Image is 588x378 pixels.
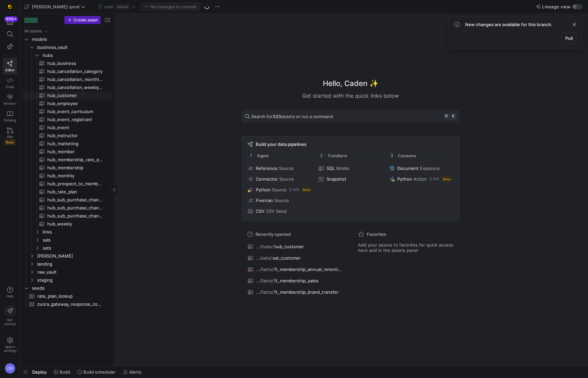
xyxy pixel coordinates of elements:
[266,208,287,214] span: CSV Seed
[279,176,294,182] span: Source
[327,176,346,182] span: Snapshot
[23,164,111,172] div: Press SPACE to select this row.
[23,107,111,115] a: hub_event_curriculum​​​​​​​​​​
[47,204,104,212] span: hub_sub_purchase_channel_weekly_forecast​​​​​​​​​​
[23,67,111,75] a: hub_cancellation_category​​​​​​​​​​
[47,148,104,156] span: hub_member​​​​​​​​​​
[47,92,104,99] span: hub_customer​​​​​​​​​​
[23,228,111,236] div: Press SPACE to select this row.
[336,166,349,171] span: Model
[23,220,111,228] a: hub_weekly​​​​​​​​​​
[47,132,104,139] span: hub_instructor​​​​​​​​​​
[289,187,299,192] span: 0 left
[3,108,17,125] a: Catalog
[6,85,14,89] span: Code
[47,164,104,172] span: hub_membership​​​​​​​​​​
[47,212,104,220] span: hub_sub_purchase_channel​​​​​​​​​​
[23,268,111,276] div: Press SPACE to select this row.
[442,176,452,182] span: Beta
[246,164,313,172] button: ReferenceSource
[47,156,104,164] span: hub_membership_rate_plan​​​​​​​​​​
[37,260,110,268] span: landing
[47,76,104,83] span: hub_cancellation_monthly_forecast​​​​​​​​​​
[256,141,306,147] span: Build your data pipelines
[246,175,313,183] button: ConnectorSource
[565,35,573,41] span: Pull
[129,369,141,375] span: Alerts
[23,75,111,83] a: hub_cancellation_monthly_forecast​​​​​​​​​​
[6,294,14,298] span: Help
[3,284,17,301] button: Help
[4,101,16,105] span: Monitor
[23,51,111,59] div: Press SPACE to select this row.
[397,166,419,171] span: Document
[73,18,98,22] span: Create asset
[23,220,111,228] div: Press SPACE to select this row.
[37,268,110,276] span: raw_vault
[23,292,111,300] div: Press SPACE to select this row.
[255,231,291,237] span: Recently opened
[273,255,301,261] span: sat_customer
[23,156,111,164] a: hub_membership_rate_plan​​​​​​​​​​
[23,188,111,196] div: Press SPACE to select this row.
[256,278,274,283] span: .../facts/
[51,366,73,378] button: Build
[23,99,111,107] a: hub_employee​​​​​​​​​​
[4,16,18,22] div: 999+
[23,180,111,188] a: hub_prospect_to_member_conversion​​​​​​​​​​
[23,91,111,99] div: Press SPACE to select this row.
[3,58,17,75] a: Editor
[64,16,101,24] button: Create asset
[256,289,274,295] span: .../facts/
[413,176,427,182] span: Action
[23,139,111,148] div: Press SPACE to select this row.
[47,60,104,67] span: hub_business​​​​​​​​​​
[3,125,17,148] a: PRsBeta
[23,172,111,180] a: hub_monthly​​​​​​​​​​
[246,242,345,251] button: .../hubs/hub_customer
[47,100,104,107] span: hub_employee​​​​​​​​​​
[23,115,111,123] div: Press SPACE to select this row.
[47,116,104,123] span: hub_event_registrant​​​​​​​​​​
[272,187,287,192] span: Source
[388,164,455,172] button: DocumentExposure
[450,113,456,119] kbd: k
[32,4,79,9] span: [PERSON_NAME]-prod
[3,16,17,28] button: 999+
[47,108,104,115] span: hub_event_curriculum​​​​​​​​​​
[23,148,111,156] div: Press SPACE to select this row.
[246,265,345,274] button: .../facts/ft_membership_annual_retention
[23,172,111,180] div: Press SPACE to select this row.
[256,187,271,192] span: Python
[23,2,87,11] button: [PERSON_NAME]-prod
[23,123,111,131] a: hub_event​​​​​​​​​​
[37,292,104,300] span: rate_plan_lookup​​​​​​
[23,67,111,75] div: Press SPACE to select this row.
[60,369,70,375] span: Build
[23,212,111,220] a: hub_sub_purchase_channel​​​​​​​​​​
[23,300,111,308] a: zuora_gateway_response_codes​​​​​​
[120,366,144,378] button: Alerts
[273,114,281,119] strong: 323
[74,366,119,378] button: Build scheduler
[23,99,111,107] div: Press SPACE to select this row.
[23,107,111,115] div: Press SPACE to select this row.
[23,212,111,220] div: Press SPACE to select this row.
[256,244,274,249] span: .../hubs/
[367,231,386,237] span: Favorites
[246,288,345,296] button: .../facts/ft_membership_brand_transfer
[23,123,111,131] div: Press SPACE to select this row.
[4,318,16,326] span: Get started
[274,278,318,283] span: ft_membership_sales
[23,180,111,188] div: Press SPACE to select this row.
[420,166,440,171] span: Exposure
[23,204,111,212] a: hub_sub_purchase_channel_weekly_forecast​​​​​​​​​​
[24,29,42,33] div: All assets
[47,68,104,75] span: hub_cancellation_category​​​​​​​​​​
[397,176,412,182] span: Python
[323,78,378,89] h1: Hello, Caden ✨
[317,175,384,183] button: Snapshot
[23,260,111,268] div: Press SPACE to select this row.
[43,244,110,252] span: sats
[246,276,345,285] button: .../facts/ft_membership_sales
